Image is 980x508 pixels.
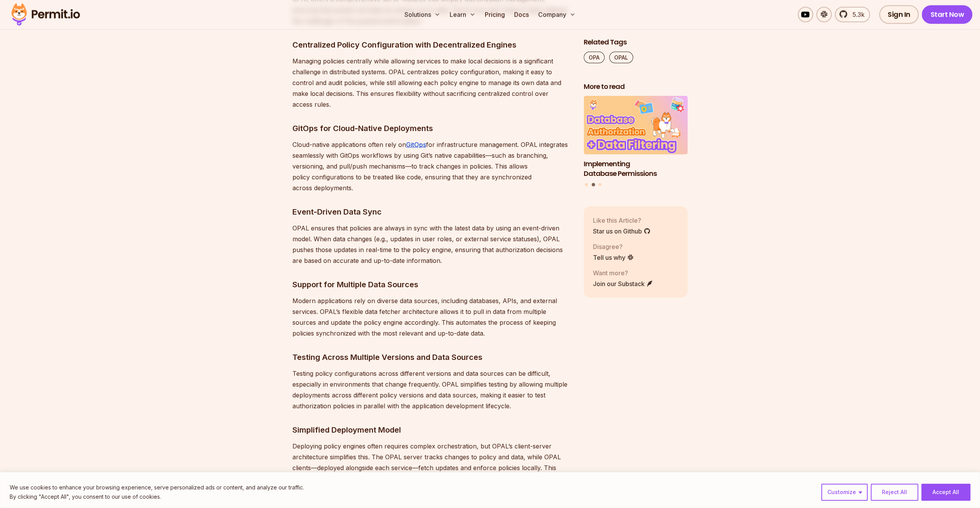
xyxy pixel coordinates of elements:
p: By clicking "Accept All", you consent to our use of cookies. [10,492,304,501]
p: We use cookies to enhance your browsing experience, serve personalized ads or content, and analyz... [10,483,304,492]
p: Deploying policy engines often requires complex orchestration, but OPAL’s client-server architect... [292,441,571,495]
h2: More to read [584,82,688,91]
h3: Simplified Deployment Model [292,424,571,436]
p: Cloud-native applications often rely on for infrastructure management. OPAL integrates seamlessly... [292,139,571,193]
a: Docs [511,7,532,22]
a: Start Now [922,5,972,24]
a: GitOps [406,141,426,148]
a: 5.3k [835,7,870,22]
a: Tell us why [593,252,634,262]
p: OPAL ensures that policies are always in sync with the latest data by using an event-driven model... [292,223,571,266]
button: Customize [821,484,868,501]
img: Permit logo [8,2,83,28]
a: OPA [584,51,605,63]
h3: GitOps for Cloud-Native Deployments [292,122,571,135]
div: Posts [584,96,688,188]
p: Want more? [593,268,653,277]
button: Go to slide 2 [591,183,595,186]
img: Implementing Database Permissions [584,96,688,155]
a: Join our Substack [593,279,653,288]
h3: Implementing Database Permissions [584,159,688,178]
a: OPAL [609,51,633,63]
li: 2 of 3 [584,96,688,178]
a: Star us on Github [593,226,651,235]
button: Reject All [871,484,918,501]
p: Modern applications rely on diverse data sources, including databases, APIs, and external service... [292,295,571,339]
p: Testing policy configurations across different versions and data sources can be difficult, especi... [292,368,571,411]
p: Like this Article? [593,215,651,225]
button: Go to slide 3 [598,183,601,186]
p: Disagree? [593,242,634,251]
h2: Related Tags [584,37,688,47]
a: Pricing [482,7,508,22]
p: Managing policies centrally while allowing services to make local decisions is a significant chal... [292,56,571,110]
h3: Testing Across Multiple Versions and Data Sources [292,351,571,363]
a: Implementing Database PermissionsImplementing Database Permissions [584,96,688,178]
button: Solutions [401,7,443,22]
button: Accept All [921,484,970,501]
a: Sign In [879,5,919,24]
button: Go to slide 1 [585,183,588,186]
span: 5.3k [848,10,865,19]
button: Learn [447,7,479,22]
h3: Event-Driven Data Sync [292,206,571,218]
h3: Support for Multiple Data Sources [292,278,571,291]
h3: Centralized Policy Configuration with Decentralized Engines [292,39,571,51]
button: Company [535,7,579,22]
